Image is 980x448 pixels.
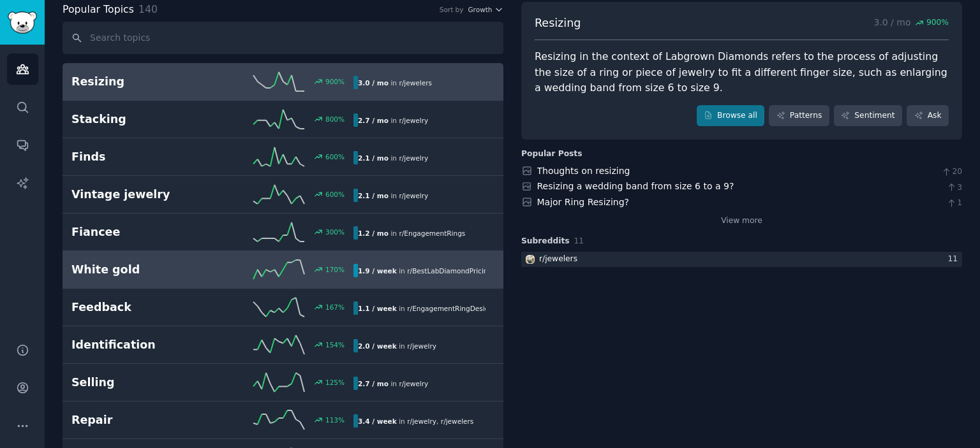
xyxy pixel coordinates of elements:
[353,339,441,352] div: in
[71,149,212,165] h2: Finds
[63,251,503,289] a: White gold170%1.9 / weekin r/BestLabDiamondPricing
[325,340,345,349] div: 154 %
[325,190,345,199] div: 600 %
[521,236,570,247] span: Subreddits
[834,105,902,127] a: Sentiment
[353,414,478,428] div: in
[358,342,397,350] b: 2.0 / week
[407,417,436,425] span: r/ jewelry
[358,380,389,387] b: 2.7 / mo
[353,264,486,277] div: in
[63,101,503,138] a: Stacking800%2.7 / moin r/jewelry
[399,154,428,162] span: r/ jewelry
[63,22,503,54] input: Search topics
[946,182,962,194] span: 3
[63,2,134,18] span: Popular Topics
[358,267,397,275] b: 1.9 / week
[325,77,345,86] div: 900 %
[521,252,962,268] a: jewelersr/jewelers11
[468,5,492,14] span: Growth
[721,215,762,227] a: View more
[325,228,345,236] div: 300 %
[358,79,389,87] b: 3.0 / mo
[407,342,436,350] span: r/ jewelry
[63,401,503,439] a: Repair113%3.4 / weekin r/jewelry,r/jewelers
[399,229,465,237] span: r/ EngagementRings
[325,115,345,124] div: 800 %
[325,378,345,387] div: 125 %
[325,303,345,312] div: 167 %
[399,117,428,124] span: r/ jewelry
[537,166,630,176] a: Thoughts on resizing
[946,198,962,209] span: 1
[535,15,581,31] span: Resizing
[941,166,962,178] span: 20
[526,255,535,264] img: jewelers
[71,112,212,127] h2: Stacking
[407,267,492,275] span: r/ BestLabDiamondPricing
[537,197,629,207] a: Major Ring Resizing?
[71,337,212,353] h2: Identification
[8,11,37,34] img: GummySearch logo
[441,417,473,425] span: r/ jewelers
[325,415,345,424] div: 113 %
[353,377,433,390] div: in
[358,117,389,124] b: 2.7 / mo
[407,305,496,312] span: r/ EngagementRingDesigns
[521,148,583,160] div: Popular Posts
[947,254,962,265] div: 11
[440,5,464,14] div: Sort by
[358,154,389,162] b: 2.1 / mo
[539,254,577,265] div: r/ jewelers
[358,192,389,199] b: 2.1 / mo
[71,375,212,391] h2: Selling
[71,262,212,278] h2: White gold
[63,176,503,213] a: Vintage jewelry600%2.1 / moin r/jewelry
[63,326,503,364] a: Identification154%2.0 / weekin r/jewelry
[353,151,433,164] div: in
[63,213,503,251] a: Fiancee300%1.2 / moin r/EngagementRings
[71,187,212,203] h2: Vintage jewelry
[468,5,503,14] button: Growth
[358,417,397,425] b: 3.4 / week
[71,224,212,240] h2: Fiancee
[63,63,503,101] a: Resizing900%3.0 / moin r/jewelers
[63,289,503,326] a: Feedback167%1.1 / weekin r/EngagementRingDesigns
[535,49,949,96] div: Resizing in the context of Labgrown Diamonds refers to the process of adjusting the size of a rin...
[697,105,765,127] a: Browse all
[399,192,428,199] span: r/ jewelry
[353,226,470,240] div: in
[353,301,486,315] div: in
[769,105,829,127] a: Patterns
[358,229,389,237] b: 1.2 / mo
[71,412,212,428] h2: Repair
[71,300,212,315] h2: Feedback
[907,105,949,127] a: Ask
[436,417,438,425] span: ,
[353,189,433,202] div: in
[325,152,345,161] div: 600 %
[399,79,431,87] span: r/ jewelers
[358,305,397,312] b: 1.1 / week
[537,181,734,191] a: Resizing a wedding band from size 6 to a 9?
[63,364,503,401] a: Selling125%2.7 / moin r/jewelry
[574,236,584,245] span: 11
[926,17,949,29] span: 900 %
[873,15,949,31] p: 3.0 / mo
[138,3,158,15] span: 140
[63,138,503,176] a: Finds600%2.1 / moin r/jewelry
[399,380,428,387] span: r/ jewelry
[353,76,436,89] div: in
[353,113,433,127] div: in
[325,265,345,274] div: 170 %
[71,74,212,90] h2: Resizing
